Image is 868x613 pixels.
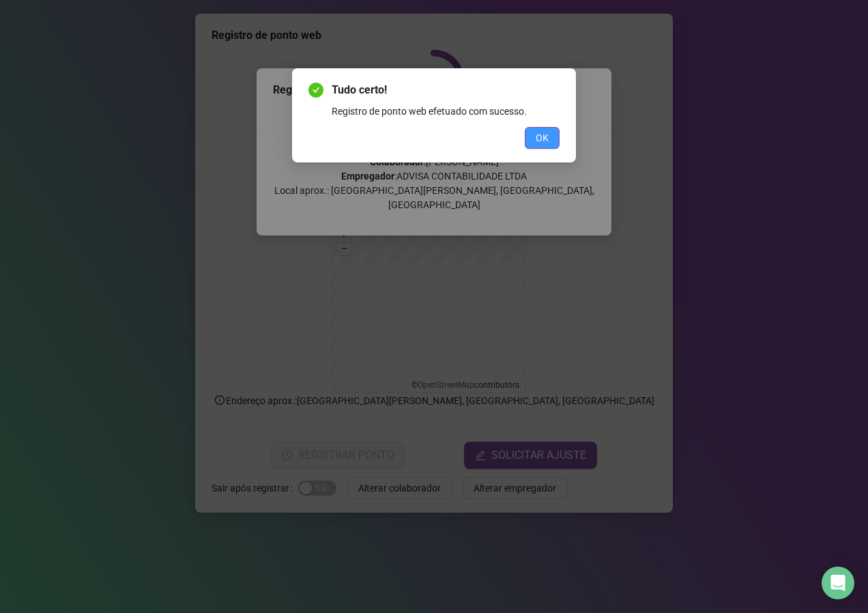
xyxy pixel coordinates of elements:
span: check-circle [308,83,323,98]
div: Registro de ponto web efetuado com sucesso. [332,104,560,119]
div: Open Intercom Messenger [822,567,854,599]
span: Tudo certo! [332,82,560,98]
span: OK [536,130,549,145]
button: OK [525,127,560,149]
